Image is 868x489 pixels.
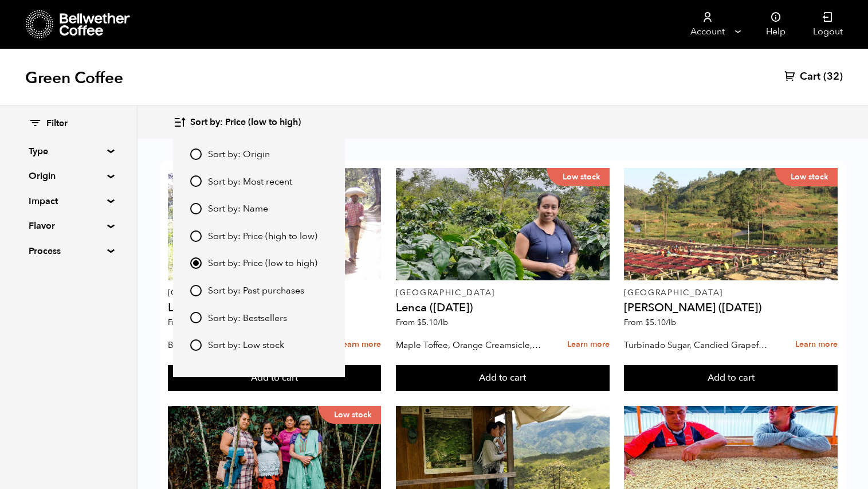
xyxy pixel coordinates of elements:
[624,289,838,297] p: [GEOGRAPHIC_DATA]
[190,339,202,351] input: Sort by: Low stock
[784,70,843,84] a: Cart (32)
[396,168,610,280] a: Low stock
[25,68,123,88] h1: Green Coffee
[173,109,301,136] button: Sort by: Price (low to high)
[624,302,838,314] h4: [PERSON_NAME] ([DATE])
[29,194,108,208] summary: Impact
[190,257,202,269] input: Sort by: Price (low to high)
[190,285,202,296] input: Sort by: Past purchases
[775,168,838,186] p: Low stock
[396,302,610,314] h4: Lenca ([DATE])
[318,406,381,424] p: Low stock
[29,219,108,233] summary: Flavor
[208,339,284,352] span: Sort by: Low stock
[645,317,650,328] span: $
[29,169,108,183] summary: Origin
[168,365,382,392] button: Add to cart
[208,285,304,298] span: Sort by: Past purchases
[208,257,317,270] span: Sort by: Price (low to high)
[190,312,202,323] input: Sort by: Bestsellers
[624,168,838,280] a: Low stock
[168,337,313,354] p: Bergamot, [PERSON_NAME], [PERSON_NAME]
[29,244,108,258] summary: Process
[800,70,820,84] span: Cart
[624,337,769,354] p: Turbinado Sugar, Candied Grapefruit, Spiced Plum
[396,317,448,328] span: From
[396,289,610,297] p: [GEOGRAPHIC_DATA]
[567,332,610,357] a: Learn more
[396,337,541,354] p: Maple Toffee, Orange Creamsicle, Bittersweet Chocolate
[190,148,202,160] input: Sort by: Origin
[417,317,422,328] span: $
[190,116,301,129] span: Sort by: Price (low to high)
[208,230,317,243] span: Sort by: Price (high to low)
[208,312,287,325] span: Sort by: Bestsellers
[29,144,108,158] summary: Type
[645,317,676,328] bdi: 5.10
[190,175,202,187] input: Sort by: Most recent
[46,118,68,130] span: Filter
[396,365,610,392] button: Add to cart
[190,203,202,214] input: Sort by: Name
[547,168,610,186] p: Low stock
[666,317,676,328] span: /lb
[208,203,268,216] span: Sort by: Name
[190,230,202,242] input: Sort by: Price (high to low)
[168,289,382,297] p: [GEOGRAPHIC_DATA]
[624,365,838,392] button: Add to cart
[208,176,292,189] span: Sort by: Most recent
[624,317,676,328] span: From
[417,317,448,328] bdi: 5.10
[823,70,843,84] span: (32)
[339,332,381,357] a: Learn more
[168,317,220,328] span: From
[208,148,270,161] span: Sort by: Origin
[438,317,448,328] span: /lb
[168,302,382,314] h4: Limmu Kossa Washed ([DATE])
[795,332,838,357] a: Learn more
